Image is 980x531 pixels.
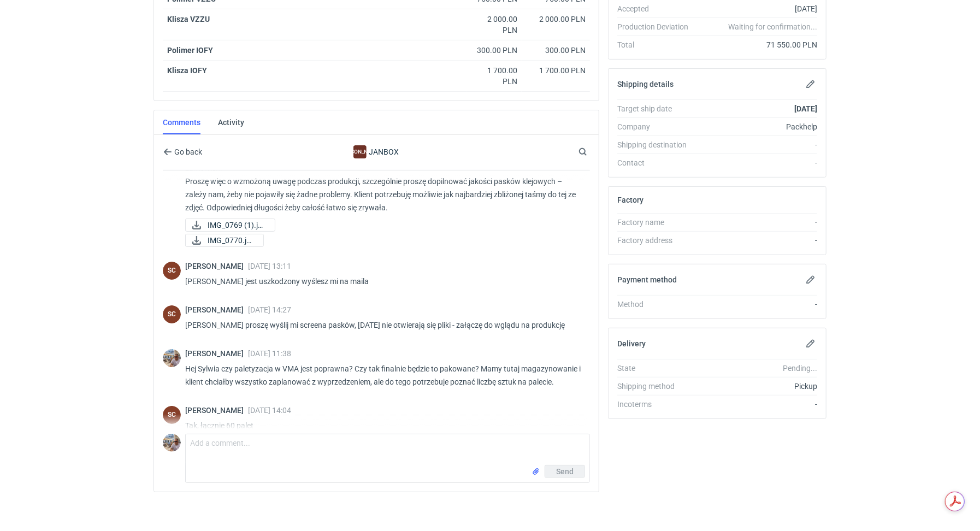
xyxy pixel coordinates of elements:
[167,15,210,23] strong: Klisza VZZU
[617,275,677,284] h2: Payment method
[728,21,817,32] em: Waiting for confirmation...
[617,103,697,114] div: Target ship date
[185,234,264,247] a: IMG_0770.jpeg
[163,406,181,424] figcaption: SC
[185,362,581,388] p: Hej Sylwia czy paletyzacja w VMA jest poprawna? Czy tak finalnie będzie to pakowane? Mamy tutaj m...
[556,468,574,475] span: Send
[185,219,275,232] a: IMG_0769 (1).jpeg
[471,14,517,36] div: 2 000.00 PLN
[167,46,213,55] strong: Polimer IOFY
[697,217,817,228] div: -
[617,299,697,310] div: Method
[163,434,181,452] img: Michał Palasek
[617,39,697,50] div: Total
[617,339,646,348] h2: Delivery
[526,65,586,76] div: 1 700.00 PLN
[185,419,581,432] p: Tak, łącznie 60 palet
[617,196,644,204] h2: Factory
[617,21,697,32] div: Production Deviation
[697,39,817,50] div: 71 550.00 PLN
[353,145,367,158] figcaption: [PERSON_NAME]
[617,399,697,410] div: Incoterms
[617,363,697,374] div: State
[697,3,817,14] div: [DATE]
[617,121,697,132] div: Company
[163,349,181,367] img: Michał Palasek
[697,157,817,168] div: -
[697,299,817,310] div: -
[794,104,817,113] strong: [DATE]
[526,45,586,56] div: 300.00 PLN
[545,465,585,478] button: Send
[617,217,697,228] div: Factory name
[163,145,203,158] button: Go back
[526,14,586,25] div: 2 000.00 PLN
[167,66,207,75] strong: Klisza IOFY
[185,318,581,332] p: [PERSON_NAME] proszę wyślij mi screena pasków, [DATE] nie otwierają się pliki - załączę do wglądu...
[471,65,517,87] div: 1 700.00 PLN
[804,273,817,286] button: Edit payment method
[163,305,181,323] div: Sylwia Cichórz
[353,145,367,158] div: JANBOX
[208,234,255,246] span: IMG_0770.jpeg
[185,305,248,314] span: [PERSON_NAME]
[617,157,697,168] div: Contact
[208,219,266,231] span: IMG_0769 (1).jpeg
[697,121,817,132] div: Packhelp
[471,45,517,56] div: 300.00 PLN
[163,305,181,323] figcaption: SC
[248,262,291,270] span: [DATE] 13:11
[804,337,817,350] button: Edit delivery details
[248,305,291,314] span: [DATE] 14:27
[617,139,697,150] div: Shipping destination
[617,80,674,88] h2: Shipping details
[697,139,817,150] div: -
[172,148,202,156] span: Go back
[248,406,291,415] span: [DATE] 14:04
[783,364,817,373] em: Pending...
[163,262,181,280] div: Sylwia Cichórz
[185,135,581,214] p: Cześć Sylwia, zamówienie do wyceny CALN-5 i CALN-6. To bardzo ważna dla [PERSON_NAME] produkcja, ...
[185,406,248,415] span: [PERSON_NAME]
[218,110,244,134] a: Activity
[185,262,248,270] span: [PERSON_NAME]
[163,262,181,280] figcaption: SC
[185,349,248,358] span: [PERSON_NAME]
[248,349,291,358] span: [DATE] 11:38
[163,110,200,134] a: Comments
[163,406,181,424] div: Sylwia Cichórz
[617,235,697,246] div: Factory address
[185,275,581,288] p: [PERSON_NAME] jest uszkodzony wyślesz mi na maila
[697,399,817,410] div: -
[804,78,817,91] button: Edit shipping details
[617,381,697,392] div: Shipping method
[697,235,817,246] div: -
[617,3,697,14] div: Accepted
[576,145,611,158] input: Search
[697,381,817,392] div: Pickup
[287,145,466,158] div: JANBOX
